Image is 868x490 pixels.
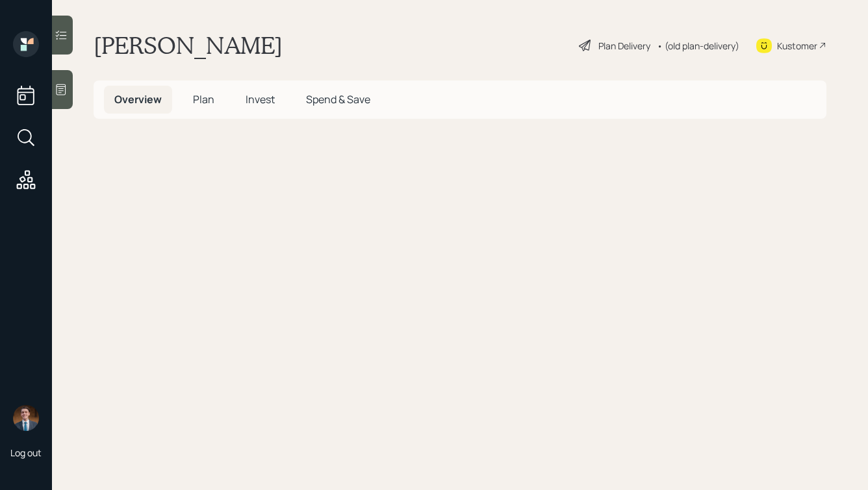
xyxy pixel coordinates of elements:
[306,92,370,106] span: Spend & Save
[657,39,739,53] div: • (old plan-delivery)
[94,31,283,60] h1: [PERSON_NAME]
[10,447,42,459] div: Log out
[114,92,162,106] span: Overview
[193,92,214,106] span: Plan
[246,92,275,106] span: Invest
[598,39,650,53] div: Plan Delivery
[777,39,817,53] div: Kustomer
[13,405,39,431] img: hunter_neumayer.jpg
